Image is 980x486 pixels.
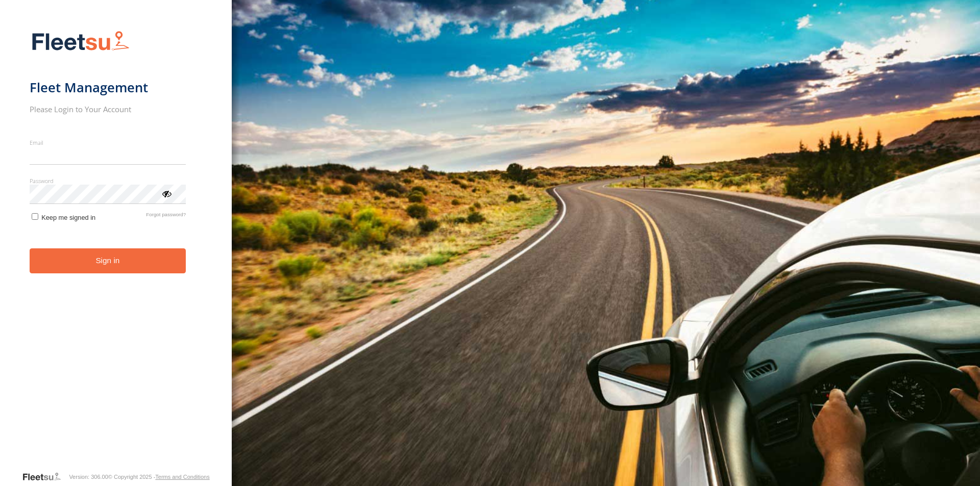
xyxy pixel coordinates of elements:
[155,474,209,480] a: Terms and Conditions
[108,474,210,480] div: © Copyright 2025 -
[30,177,186,185] label: Password
[30,248,186,273] button: Sign in
[30,24,203,471] form: main
[30,104,186,114] h2: Please Login to Your Account
[146,212,186,221] a: Forgot password?
[30,139,186,146] label: Email
[30,29,132,55] img: Fleetsu
[41,214,95,221] span: Keep me signed in
[69,474,108,480] div: Version: 306.00
[32,213,38,220] input: Keep me signed in
[30,79,186,96] h1: Fleet Management
[22,472,69,482] a: Visit our Website
[161,188,171,198] div: ViewPassword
